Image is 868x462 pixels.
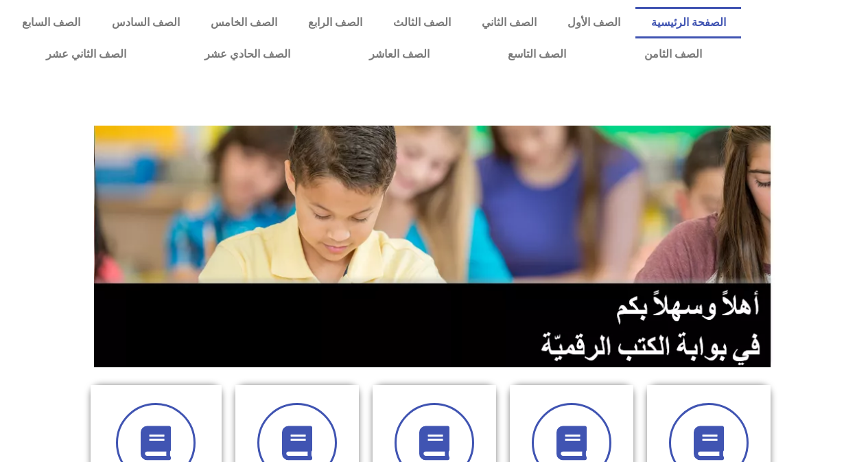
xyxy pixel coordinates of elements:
a: الصف الخامس [195,7,292,38]
a: الصف السابع [7,7,96,38]
a: الصف الثاني [466,7,552,38]
a: الصف الثاني عشر [7,38,165,70]
a: الصف الثامن [605,38,741,70]
a: الصف التاسع [469,38,605,70]
a: الصف الثالث [377,7,466,38]
a: الصف السادس [96,7,195,38]
a: الصف الحادي عشر [165,38,329,70]
a: الصفحة الرئيسية [635,7,741,38]
a: الصف العاشر [330,38,469,70]
a: الصف الرابع [292,7,377,38]
a: الصف الأول [552,7,635,38]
